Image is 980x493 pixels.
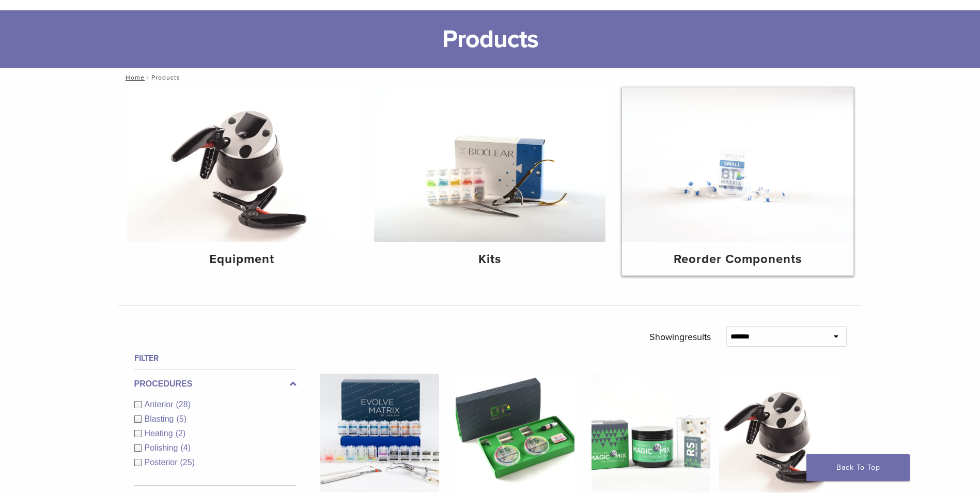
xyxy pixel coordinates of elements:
[118,68,862,87] nav: Products
[145,458,180,467] span: Posterior
[135,250,350,269] h4: Equipment
[374,87,605,275] a: Kits
[145,429,176,438] span: Heating
[145,443,181,452] span: Polishing
[180,443,191,452] span: (4)
[630,250,845,269] h4: Reorder Components
[134,378,297,390] label: Procedures
[176,429,186,438] span: (2)
[622,87,853,242] img: Reorder Components
[592,374,710,492] img: Rockstar (RS) Polishing Kit
[622,87,853,275] a: Reorder Components
[649,326,711,348] p: Showing results
[176,414,186,423] span: (5)
[127,87,358,275] a: Equipment
[719,374,838,492] img: HeatSync Kit
[374,87,605,242] img: Kits
[382,250,597,269] h4: Kits
[127,87,358,242] img: Equipment
[122,74,145,81] a: Home
[145,75,151,80] span: /
[176,400,191,409] span: (28)
[806,454,910,481] a: Back To Top
[145,400,176,409] span: Anterior
[320,374,439,492] img: Evolve All-in-One Kit
[180,458,195,467] span: (25)
[145,414,177,423] span: Blasting
[134,352,297,364] h4: Filter
[456,374,574,492] img: Black Triangle (BT) Kit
